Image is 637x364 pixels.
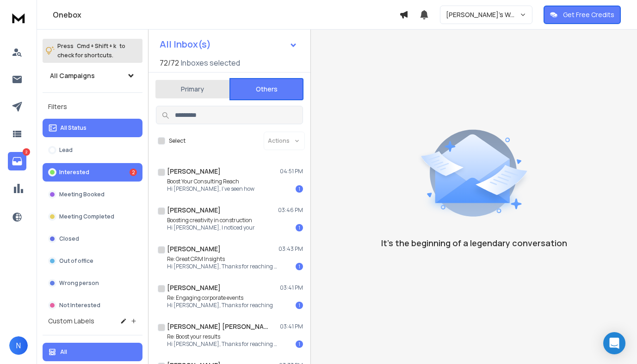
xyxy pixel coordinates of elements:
[563,10,614,19] p: Get Free Credits
[278,206,303,214] p: 03:46 PM
[278,245,303,253] p: 03:43 PM
[544,6,621,24] button: Get Free Credits
[57,42,125,60] p: Press to check for shortcuts.
[59,191,105,198] p: Meeting Booked
[59,279,99,287] p: Wrong person
[167,185,254,193] p: Hi [PERSON_NAME], I've seen how
[160,40,211,49] h1: All Inbox(s)
[381,237,567,249] p: It’s the beginning of a legendary conversation
[130,169,137,176] div: 2
[9,336,28,355] button: N
[229,78,303,100] button: Others
[167,340,278,348] p: Hi [PERSON_NAME], Thanks for reaching out!
[43,230,142,248] button: Closed
[446,10,519,19] p: [PERSON_NAME]'s Workspace
[167,283,221,292] h1: [PERSON_NAME]
[43,141,142,159] button: Lead
[167,167,221,176] h1: [PERSON_NAME]
[155,79,229,99] button: Primary
[280,284,303,291] p: 03:41 PM
[43,119,142,137] button: All Status
[167,294,273,302] p: Re: Engaging corporate events
[59,169,89,176] p: Interested
[167,217,255,224] p: Boosting creativity in construction
[169,137,186,145] label: Select
[43,100,142,113] h3: Filters
[43,67,142,85] button: All Campaigns
[167,322,269,331] h1: [PERSON_NAME] [PERSON_NAME]
[48,316,94,326] h3: Custom Labels
[59,257,93,265] p: Out of office
[59,146,73,154] p: Lead
[59,302,100,309] p: Not Interested
[23,148,30,156] p: 2
[603,332,625,354] div: Open Intercom Messenger
[167,244,221,254] h1: [PERSON_NAME]
[50,71,95,80] h1: All Campaigns
[43,163,142,182] button: Interested2
[152,35,305,54] button: All Inbox(s)
[167,255,278,263] p: Re: Great CRM Insights
[296,263,303,270] div: 1
[9,9,28,26] img: logo
[53,9,399,20] h1: Onebox
[167,178,254,185] p: Boost Your Consulting Reach
[60,348,67,356] p: All
[160,57,179,68] span: 72 / 72
[296,224,303,231] div: 1
[167,206,221,215] h1: [PERSON_NAME]
[43,343,142,361] button: All
[59,213,114,220] p: Meeting Completed
[60,124,87,132] p: All Status
[8,152,26,170] a: 2
[167,263,278,270] p: Hi [PERSON_NAME], Thanks for reaching out!
[43,185,142,204] button: Meeting Booked
[167,302,273,309] p: Hi [PERSON_NAME], Thanks for reaching
[296,340,303,348] div: 1
[296,302,303,309] div: 1
[167,333,278,340] p: Re: Boost your results
[280,168,303,175] p: 04:51 PM
[167,224,255,231] p: Hi [PERSON_NAME], I noticed your
[75,41,118,51] span: Cmd + Shift + k
[43,207,142,226] button: Meeting Completed
[43,296,142,315] button: Not Interested
[59,235,79,243] p: Closed
[43,274,142,292] button: Wrong person
[280,323,303,330] p: 03:41 PM
[296,185,303,193] div: 1
[43,252,142,270] button: Out of office
[181,57,240,68] h3: Inboxes selected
